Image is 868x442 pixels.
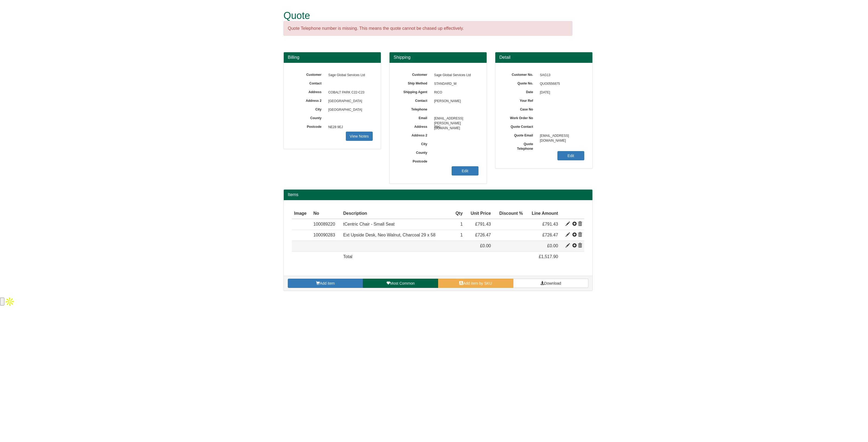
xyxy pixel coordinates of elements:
h3: Billing [288,55,377,60]
label: Address 2 [292,97,325,103]
label: Contact [292,80,325,86]
td: 100090283 [311,230,341,241]
div: Quote Telephone number is missing. This means the quote cannot be chased up effectively. [283,21,572,36]
span: £0.00 [547,243,558,248]
label: Quote Telephone [503,140,537,151]
span: SAG13 [537,71,584,80]
label: Quote Email [503,132,537,138]
label: Date [503,88,537,95]
span: £726.47 [475,233,491,237]
label: City [292,106,325,112]
span: 1 [460,222,463,226]
span: Add item [320,281,335,285]
span: [DATE] [537,88,584,97]
th: Image [292,208,311,219]
h2: Items [288,192,588,197]
label: Address [398,123,431,129]
th: Discount % [493,208,525,219]
label: Contact [398,97,431,103]
label: Shipping Agent [398,88,431,95]
span: £1,517.90 [539,254,558,259]
h3: Detail [499,55,588,60]
label: Your Ref [503,97,537,103]
label: Customer [292,71,325,77]
th: No [311,208,341,219]
td: 100089220 [311,219,341,230]
span: NE28 9EJ [325,123,373,132]
label: Customer No. [503,71,537,77]
label: Telephone [398,106,431,112]
span: £0.00 [480,243,491,248]
label: Email [398,114,431,121]
span: [GEOGRAPHIC_DATA] [325,97,373,106]
img: Apollo [4,296,15,307]
span: [GEOGRAPHIC_DATA] [325,106,373,114]
span: [EMAIL_ADDRESS][DOMAIN_NAME] [537,132,584,140]
span: Most Common [390,281,415,285]
span: QUO0556875 [537,80,584,88]
h1: Quote [283,10,572,21]
span: Ext Upside Desk, Neo Walnut, Charcoal 29 x 58 [343,233,435,237]
span: Download [544,281,561,285]
label: Postcode [398,158,431,164]
span: TBC [431,123,478,132]
label: Work Order No [503,114,537,121]
span: COBALT PARK C22-C23 [325,88,373,97]
span: [PERSON_NAME] [431,97,478,106]
span: RICO [431,88,478,97]
label: Address 2 [398,132,431,138]
span: Sage Global Services Ltd [325,71,373,80]
span: Sage Global Services Ltd [431,71,478,80]
span: £791.43 [475,222,491,226]
a: View Notes [346,132,373,141]
a: Edit [557,151,584,160]
label: Customer [398,71,431,77]
span: [EMAIL_ADDRESS][PERSON_NAME][DOMAIN_NAME] [431,114,478,123]
h3: Shipping [394,55,483,60]
th: Qty [452,208,465,219]
label: County [398,149,431,155]
label: Postcode [292,123,325,129]
a: Edit [452,166,478,175]
th: Unit Price [465,208,493,219]
label: Ship Method [398,80,431,86]
span: £726.47 [542,233,558,237]
span: tCentric Chair - Small Seat [343,222,394,226]
label: Quote No. [503,80,537,86]
span: Add item by SKU [463,281,492,285]
span: £791.43 [542,222,558,226]
span: STANDARD_W [431,80,478,88]
label: Case No [503,106,537,112]
label: County [292,114,325,121]
th: Line Amount [525,208,560,219]
a: Download [513,279,588,288]
label: City [398,140,431,147]
th: Description [341,208,452,219]
span: 1 [460,233,463,237]
td: Total [341,252,452,262]
label: Address [292,88,325,95]
label: Quote Contact [503,123,537,129]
